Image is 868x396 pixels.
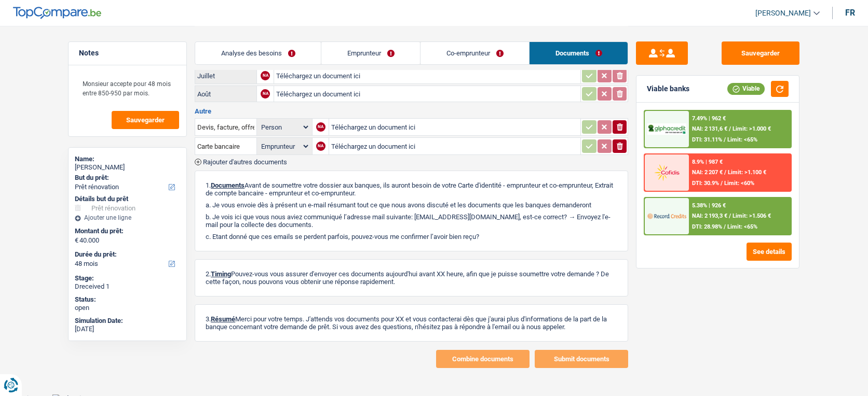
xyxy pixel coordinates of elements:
div: Status: [75,295,180,304]
span: Résumé [211,315,235,323]
a: Co-emprunteur [421,42,529,64]
span: / [724,223,726,230]
span: / [729,125,731,132]
span: Limit: <60% [724,180,754,187]
span: Limit: <65% [727,136,757,143]
h3: Autre [195,108,628,115]
span: Limit: >1.000 € [733,125,771,132]
img: AlphaCredit [647,123,686,135]
p: b. Je vois ici que vous nous aviez communiqué l’adresse mail suivante: [EMAIL_ADDRESS][DOMAIN_NA... [206,213,617,229]
span: Limit: >1.506 € [733,213,771,219]
div: 5.38% | 926 € [692,202,726,209]
div: NA [316,142,325,151]
span: € [75,236,78,245]
button: Rajouter d'autres documents [195,159,287,165]
button: Submit documents [535,350,628,368]
a: Emprunteur [321,42,420,64]
h5: Notes [79,49,176,58]
p: a. Je vous envoie dès à présent un e-mail résumant tout ce que nous avons discuté et les doc... [206,201,617,209]
span: DTI: 30.9% [692,180,719,187]
div: [PERSON_NAME] [75,163,180,172]
span: / [729,213,731,219]
div: NA [261,71,270,80]
img: TopCompare Logo [13,7,101,19]
div: Name: [75,155,180,163]
div: Dreceived 1 [75,282,180,291]
button: Combine documents [436,350,530,368]
span: Rajouter d'autres documents [203,159,287,165]
span: / [724,136,726,143]
label: Montant du prêt: [75,227,178,235]
div: fr [845,8,855,18]
a: [PERSON_NAME] [747,5,820,22]
span: Sauvegarder [126,117,165,123]
span: DTI: 28.98% [692,223,722,230]
div: Viable banks [647,84,689,93]
span: Limit: <65% [727,223,757,230]
label: Durée du prêt: [75,250,178,259]
span: [PERSON_NAME] [755,9,811,18]
span: NAI: 2 207 € [692,169,723,176]
p: 3. Merci pour votre temps. J'attends vos documents pour XX et vous contacterai dès que j'aurai p... [206,315,617,331]
span: DTI: 31.11% [692,136,722,143]
span: / [724,169,726,176]
div: Stage: [75,274,180,282]
div: open [75,304,180,312]
a: Analyse des besoins [195,42,321,64]
div: NA [316,122,325,132]
button: Sauvegarder [112,111,179,129]
label: But du prêt: [75,174,178,182]
div: Viable [727,83,765,94]
div: Simulation Date: [75,317,180,325]
span: Documents [211,181,245,189]
div: 7.49% | 962 € [692,115,726,122]
span: NAI: 2 193,3 € [692,213,727,219]
div: Juillet [197,72,254,80]
div: NA [261,89,270,98]
span: Limit: >1.100 € [728,169,766,176]
a: Documents [530,42,628,64]
div: Ajouter une ligne [75,214,180,221]
span: NAI: 2 131,6 € [692,125,727,132]
img: Cofidis [647,163,686,182]
img: Record Credits [647,206,686,225]
div: 8.9% | 987 € [692,159,723,165]
span: / [721,180,723,187]
button: See details [747,243,792,261]
p: 2. Pouvez-vous vous assurer d'envoyer ces documents aujourd'hui avant XX heure, afin que je puiss... [206,270,617,286]
span: Timing [211,270,231,278]
p: c. Etant donné que ces emails se perdent parfois, pouvez-vous me confirmer l’avoir bien reçu? [206,233,617,241]
div: [DATE] [75,325,180,333]
div: Août [197,90,254,98]
p: 1. Avant de soumettre votre dossier aux banques, ils auront besoin de votre Carte d'identité - em... [206,181,617,197]
div: Détails but du prêt [75,195,180,203]
button: Sauvegarder [722,41,799,65]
